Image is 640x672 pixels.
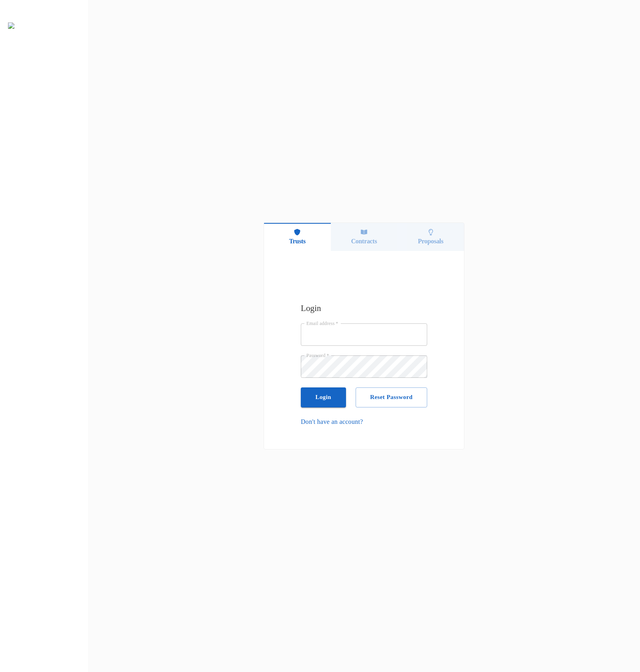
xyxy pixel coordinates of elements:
h5: Login [301,302,427,315]
label: Password [306,352,329,359]
button: Reset Password [356,387,427,407]
label: Email address [306,320,338,327]
h6: Contracts [351,237,377,245]
h6: Proposals [418,237,444,245]
img: E2EFiPLATFORMS-7f06cbf9.svg [8,22,80,29]
h6: Trusts [289,237,306,245]
a: Don't have an account? [301,417,427,426]
button: Login [301,387,346,407]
